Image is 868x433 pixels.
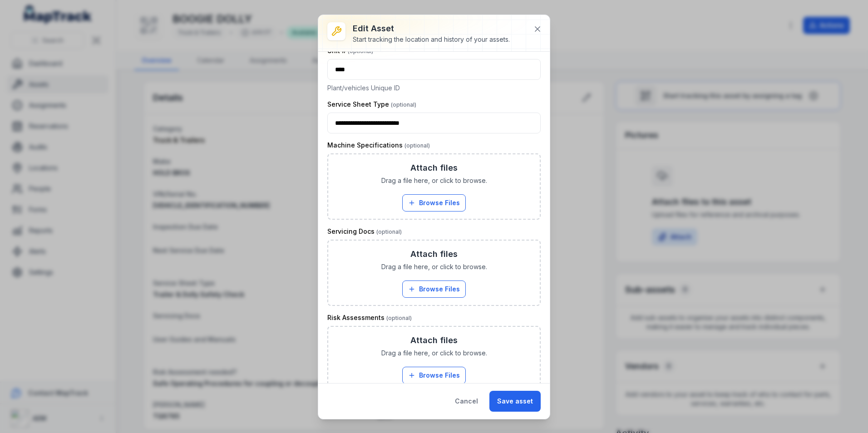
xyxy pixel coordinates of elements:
button: Cancel [447,391,486,412]
p: Plant/vehicles Unique ID [327,84,541,93]
label: Risk Assessments [327,313,412,322]
label: Machine Specifications [327,141,430,150]
span: Drag a file here, or click to browse. [381,176,487,185]
button: Save asset [489,391,541,412]
span: Drag a file here, or click to browse. [381,262,487,271]
span: Drag a file here, or click to browse. [381,349,487,358]
button: Browse Files [402,194,466,212]
label: Servicing Docs [327,227,402,236]
label: Service Sheet Type [327,100,416,109]
h3: Attach files [410,248,458,261]
h3: Edit asset [353,22,510,35]
button: Browse Files [402,280,466,298]
h3: Attach files [410,334,458,347]
button: Browse Files [402,367,466,384]
div: Start tracking the location and history of your assets. [353,35,510,44]
h3: Attach files [410,162,458,174]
